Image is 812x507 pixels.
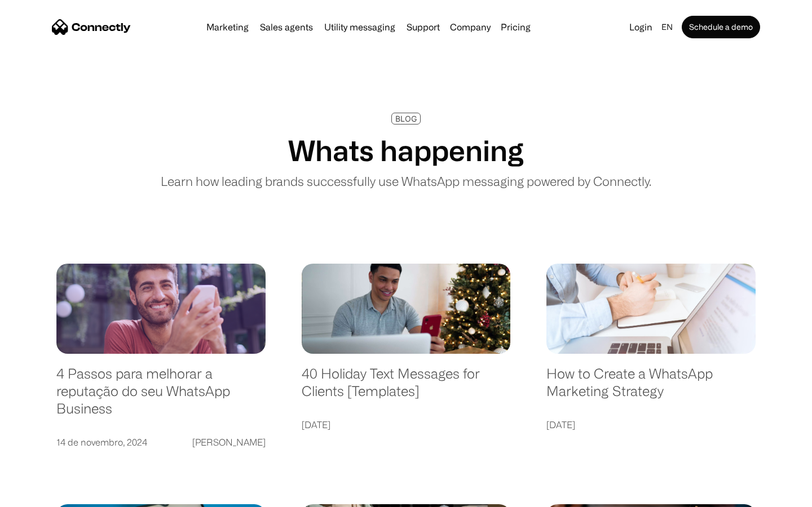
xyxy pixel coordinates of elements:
p: Learn how leading brands successfully use WhatsApp messaging powered by Connectly. [161,172,651,190]
div: [DATE] [546,417,575,433]
div: 14 de novembro, 2024 [56,434,147,450]
a: Pricing [496,23,535,32]
a: 40 Holiday Text Messages for Clients [Templates] [302,365,511,411]
ul: Language list [23,487,68,503]
a: Utility messaging [320,23,400,32]
div: BLOG [395,114,417,123]
a: Login [625,19,657,35]
a: Marketing [202,23,253,32]
div: Company [450,19,491,35]
aside: Language selected: English [11,487,68,503]
a: How to Create a WhatsApp Marketing Strategy [546,365,756,411]
div: [DATE] [302,417,330,433]
h1: Whats happening [288,134,524,167]
div: en [661,19,673,35]
a: 4 Passos para melhorar a reputação do seu WhatsApp Business [56,365,266,428]
a: Support [402,23,444,32]
div: [PERSON_NAME] [192,434,266,450]
a: Sales agents [255,23,317,32]
a: Schedule a demo [682,16,760,38]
